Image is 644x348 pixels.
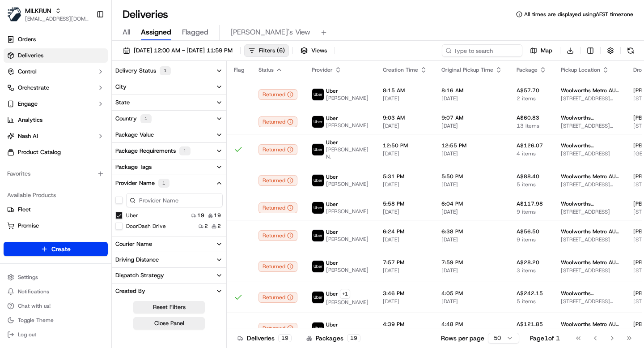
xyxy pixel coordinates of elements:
[297,44,331,57] button: Views
[441,95,502,102] span: [DATE]
[326,115,338,122] span: Uber
[79,139,97,146] span: [DATE]
[4,4,93,25] button: MILKRUNMILKRUN[EMAIL_ADDRESS][DOMAIN_NAME]
[25,6,51,15] button: MILKRUN
[115,256,159,264] div: Driving Distance
[18,317,54,324] span: Toggle Theme
[40,95,123,102] div: We're available if you need us!
[326,208,369,215] span: [PERSON_NAME]
[561,66,600,73] span: Pickup Location
[561,267,619,274] span: [STREET_ADDRESS]
[9,116,60,124] div: Past conversations
[18,100,38,108] span: Engage
[115,99,130,107] div: State
[112,79,226,95] button: City
[152,88,163,99] button: Start new chat
[140,114,152,123] div: 1
[204,223,208,230] span: 2
[526,44,556,57] button: Map
[112,284,226,299] button: Created By
[115,163,152,171] div: Package Tags
[326,146,369,160] span: [PERSON_NAME] N.
[530,334,560,343] div: Page 1 of 1
[258,261,297,272] div: Returned
[258,116,297,127] button: Returned
[441,208,502,215] span: [DATE]
[517,87,547,94] span: A$57.70
[561,114,619,121] span: Woolworths Supermarket AU - [GEOGRAPHIC_DATA]
[4,113,108,127] a: Analytics
[326,299,369,306] span: [PERSON_NAME]
[312,322,324,334] img: uber-new-logo.jpeg
[4,48,108,63] a: Deliveries
[441,122,502,129] span: [DATE]
[326,259,338,266] span: Uber
[259,47,285,55] span: Filters
[441,259,502,266] span: 7:59 PM
[340,289,350,299] button: +1
[133,317,205,330] button: Close Panel
[326,290,338,297] span: Uber
[312,144,324,155] img: uber-new-logo.jpeg
[517,259,547,266] span: A$28.20
[244,44,289,57] button: Filters(6)
[5,197,72,213] a: 📗Knowledge Base
[7,222,104,230] a: Promise
[441,267,502,274] span: [DATE]
[4,271,108,284] button: Settings
[383,95,427,102] span: [DATE]
[326,173,338,180] span: Uber
[18,148,61,156] span: Product Catalog
[18,139,25,146] img: 1736555255976-a54dd68f-1ca7-489b-9aae-adbdc363a1c4
[517,200,547,207] span: A$117.98
[383,290,427,297] span: 3:46 PM
[18,132,38,140] span: Nash AI
[326,236,369,243] span: [PERSON_NAME]
[258,175,297,186] button: Returned
[126,193,223,207] input: Provider Name
[441,181,502,188] span: [DATE]
[79,163,97,170] span: [DATE]
[312,261,324,272] img: uber-new-logo.jpeg
[326,87,338,95] span: Uber
[18,288,49,295] span: Notifications
[441,228,502,235] span: 6:38 PM
[383,150,427,157] span: [DATE]
[624,44,637,57] button: Refresh
[4,202,108,217] button: Fleet
[126,223,166,230] label: DoorDash Drive
[237,334,292,343] div: Deliveries
[561,228,619,235] span: Woolworths Metro AU - Rosebery Metro
[561,142,619,149] span: Woolworths Supermarket AU - [GEOGRAPHIC_DATA]
[115,83,127,91] div: City
[4,97,108,111] button: Engage
[133,301,205,314] button: Reset Filters
[277,47,285,55] span: ( 6 )
[258,292,297,303] div: Returned
[517,321,547,328] span: A$121.85
[112,268,226,283] button: Dispatch Strategy
[441,321,502,328] span: 4:48 PM
[561,122,619,129] span: [STREET_ADDRESS][PERSON_NAME]
[383,122,427,129] span: [DATE]
[561,200,619,207] span: Woolworths Supermarket AU - Schofields
[541,47,552,55] span: Map
[312,66,333,73] span: Provider
[517,122,547,129] span: 13 items
[217,223,221,230] span: 2
[18,35,36,43] span: Orders
[383,142,427,149] span: 12:50 PM
[347,334,360,342] div: 19
[4,328,108,341] button: Log out
[326,95,369,102] span: [PERSON_NAME]
[517,236,547,243] span: 9 items
[4,64,108,79] button: Control
[326,228,338,236] span: Uber
[517,114,547,121] span: A$60.83
[4,129,108,143] button: Nash AI
[182,27,208,38] span: Flagged
[441,236,502,243] span: [DATE]
[160,66,171,75] div: 1
[258,202,297,213] button: Returned
[115,240,152,248] div: Courier Name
